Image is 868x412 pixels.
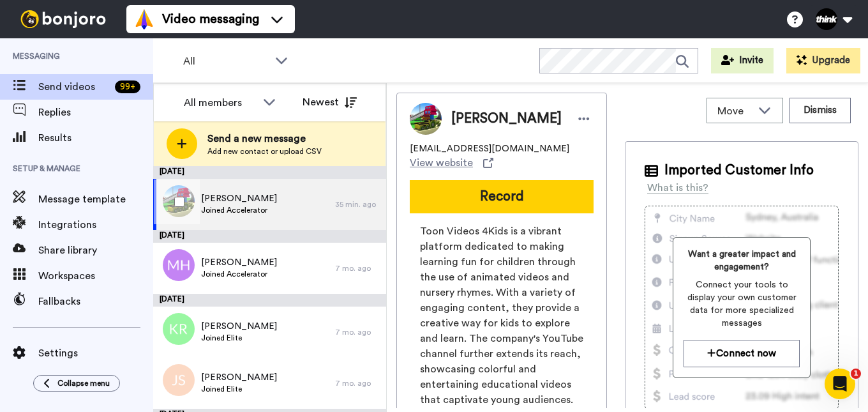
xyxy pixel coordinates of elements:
span: [PERSON_NAME] [201,256,277,269]
button: Record [410,180,594,213]
span: [PERSON_NAME] [201,320,277,333]
span: Add new contact or upload CSV [207,146,322,156]
span: Send a new message [207,131,322,146]
button: Collapse menu [33,375,120,392]
img: bj-logo-header-white.svg [15,10,111,28]
span: Joined Accelerator [201,269,277,279]
iframe: Intercom live chat [825,369,855,399]
div: 99 + [115,80,140,93]
div: 7 mo. ago [335,378,380,388]
span: Settings [38,346,153,361]
div: [DATE] [153,230,386,243]
span: Joined Elite [201,384,277,394]
span: Share library [38,243,153,258]
span: Joined Elite [201,333,277,343]
button: Invite [711,48,774,73]
span: Send videos [38,79,110,95]
span: Integrations [38,217,153,233]
span: [PERSON_NAME] [201,192,277,205]
span: Video messaging [162,10,259,28]
a: View website [410,155,493,171]
div: All members [184,95,257,111]
span: View website [410,155,473,171]
span: Joined Accelerator [201,205,277,215]
div: What is this? [647,180,708,195]
img: Image of Edgar Larrazabal [410,103,442,135]
img: mh.png [163,249,195,281]
span: Fallbacks [38,294,153,309]
span: Move [717,103,752,119]
div: 7 mo. ago [335,263,380,273]
button: Newest [293,89,366,115]
span: [EMAIL_ADDRESS][DOMAIN_NAME] [410,142,569,155]
span: [PERSON_NAME] [451,109,562,128]
button: Connect now [684,340,800,367]
span: Want a greater impact and engagement? [684,248,800,273]
span: Connect your tools to display your own customer data for more specialized messages [684,278,800,330]
span: Imported Customer Info [664,161,814,180]
div: 35 min. ago [335,199,380,210]
div: [DATE] [153,166,386,179]
button: Upgrade [786,48,860,73]
div: 7 mo. ago [335,327,380,337]
span: Toon Videos 4Kids is a vibrant platform dedicated to making learning fun for children through the... [420,224,583,408]
button: Dismiss [789,98,851,123]
span: Replies [38,105,153,120]
div: [DATE] [153,294,386,307]
span: 1 [851,369,861,379]
span: Collapse menu [57,378,110,388]
span: Results [38,130,153,146]
span: [PERSON_NAME] [201,371,277,384]
img: vm-color.svg [134,9,154,29]
span: Message template [38,192,153,207]
span: Workspaces [38,268,153,284]
span: All [183,54,269,69]
img: js.png [163,364,195,396]
img: kr.png [163,313,195,345]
